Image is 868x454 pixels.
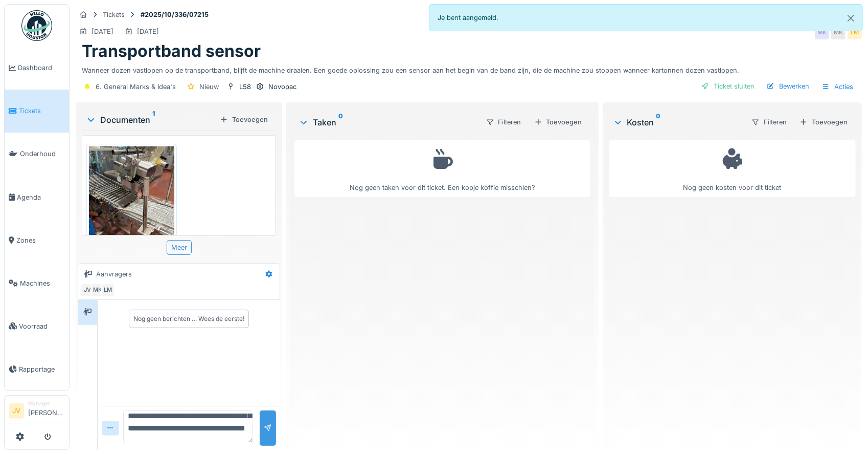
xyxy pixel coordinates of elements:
[20,149,65,159] span: Onderhoud
[167,240,192,255] div: Meer
[615,145,849,192] div: Nog geen kosten voor dit ticket
[9,400,65,424] a: JV Manager[PERSON_NAME]
[199,82,219,92] div: Nieuw
[17,192,65,202] span: Agenda
[530,115,586,129] div: Toevoegen
[90,283,105,297] div: MK
[848,25,862,39] div: LM
[5,47,69,90] a: Dashboard
[96,82,176,92] div: 6. General Marks & Idea's
[19,321,65,331] span: Voorraad
[137,27,159,36] div: [DATE]
[216,113,272,126] div: Toevoegen
[92,27,113,36] div: [DATE]
[697,79,759,93] div: Ticket sluiten
[5,219,69,262] a: Zones
[152,114,155,126] sup: 1
[5,348,69,391] a: Rapportage
[80,283,95,297] div: JV
[815,25,829,39] div: MK
[5,176,69,219] a: Agenda
[103,10,125,19] div: Tickets
[89,146,174,261] img: 8msj0r8y7fd3xva8pei5vgbbjze4
[136,10,213,19] strong: #2025/10/336/07215
[299,116,477,128] div: Taken
[239,82,251,92] div: L58
[839,5,862,32] button: Close
[5,133,69,176] a: Onderhoud
[763,79,813,93] div: Bewerken
[16,235,65,245] span: Zones
[19,106,65,116] span: Tickets
[82,61,856,75] div: Wanneer dozen vastlopen op de transportband, blijft de machine draaien. Een goede oplossing zou e...
[9,403,24,419] li: JV
[21,10,52,41] img: Badge_color-CXgf-gQk.svg
[338,116,343,128] sup: 0
[817,79,858,94] div: Acties
[86,114,216,126] div: Documenten
[96,269,132,279] div: Aanvragers
[301,145,583,192] div: Nog geen taken voor dit ticket. Een kopje koffie misschien?
[82,41,261,61] h1: Transportband sensor
[18,63,65,73] span: Dashboard
[795,115,852,129] div: Toevoegen
[747,115,791,129] div: Filteren
[20,278,65,288] span: Machines
[482,115,526,129] div: Filteren
[5,262,69,305] a: Machines
[19,364,65,374] span: Rapportage
[831,25,846,39] div: MK
[656,116,661,128] sup: 0
[613,116,743,128] div: Kosten
[429,4,863,31] div: Je bent aangemeld.
[28,400,65,407] div: Manager
[5,305,69,348] a: Voorraad
[5,90,69,133] a: Tickets
[268,82,296,92] div: Novopac
[101,283,115,297] div: LM
[28,400,65,422] li: [PERSON_NAME]
[133,314,244,323] div: Nog geen berichten … Wees de eerste!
